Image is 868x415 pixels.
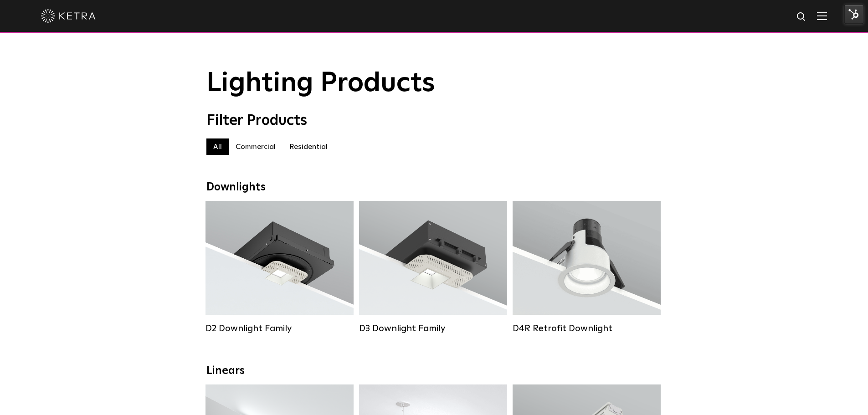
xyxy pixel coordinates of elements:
a: D3 Downlight Family Lumen Output:700 / 900 / 1100Colors:White / Black / Silver / Bronze / Paintab... [359,201,507,334]
label: Residential [282,138,334,155]
a: D2 Downlight Family Lumen Output:1200Colors:White / Black / Gloss Black / Silver / Bronze / Silve... [205,201,354,334]
div: Downlights [206,181,662,194]
label: All [206,138,229,155]
img: HubSpot Tools Menu Toggle [844,5,863,24]
div: Filter Products [206,112,662,129]
div: D3 Downlight Family [359,323,507,334]
div: D4R Retrofit Downlight [513,323,661,334]
div: D2 Downlight Family [205,323,354,334]
a: D4R Retrofit Downlight Lumen Output:800Colors:White / BlackBeam Angles:15° / 25° / 40° / 60°Watta... [513,201,661,334]
img: Hamburger%20Nav.svg [817,11,827,20]
div: Linears [206,364,662,378]
span: Lighting Products [206,70,435,97]
img: search icon [796,11,807,23]
label: Commercial [229,138,282,155]
img: ketra-logo-2019-white [41,9,96,23]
